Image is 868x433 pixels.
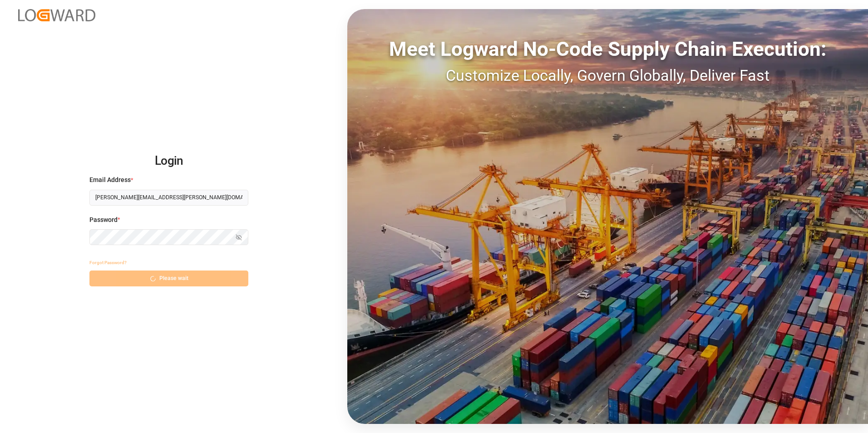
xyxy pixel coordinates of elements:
div: Customize Locally, Govern Globally, Deliver Fast [347,64,868,87]
h2: Login [89,147,248,176]
input: Enter your email [89,190,248,206]
img: Logward_new_orange.png [18,9,95,21]
span: Email Address [89,175,131,185]
div: Meet Logward No-Code Supply Chain Execution: [347,34,868,64]
span: Password [89,215,118,225]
